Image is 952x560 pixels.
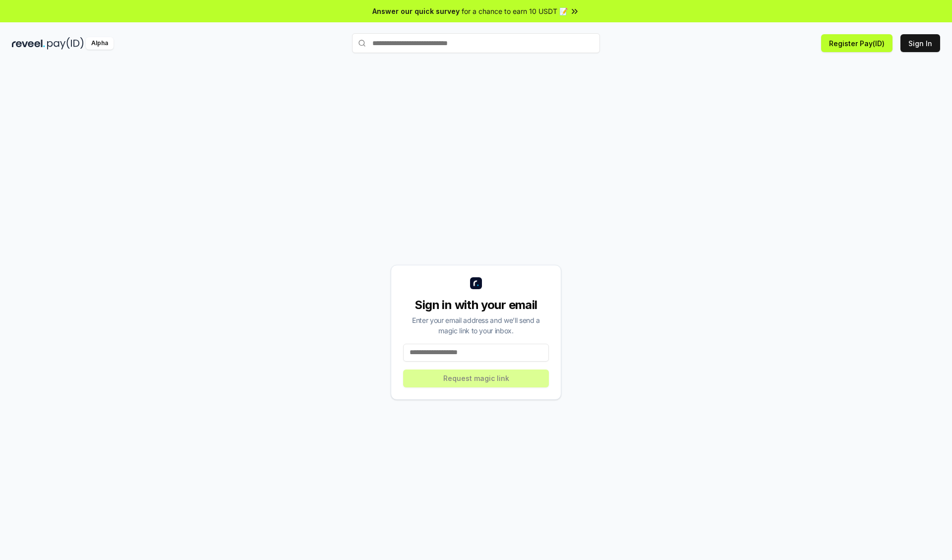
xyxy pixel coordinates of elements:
span: Answer our quick survey [372,6,460,16]
span: for a chance to earn 10 USDT 📝 [462,6,568,16]
img: reveel_dark [12,37,45,50]
div: Enter your email address and we’ll send a magic link to your inbox. [403,315,549,336]
img: pay_id [47,37,84,50]
img: logo_small [470,277,482,289]
button: Register Pay(ID) [821,34,892,52]
div: Sign in with your email [403,297,549,313]
button: Sign In [900,34,940,52]
div: Alpha [86,37,114,50]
